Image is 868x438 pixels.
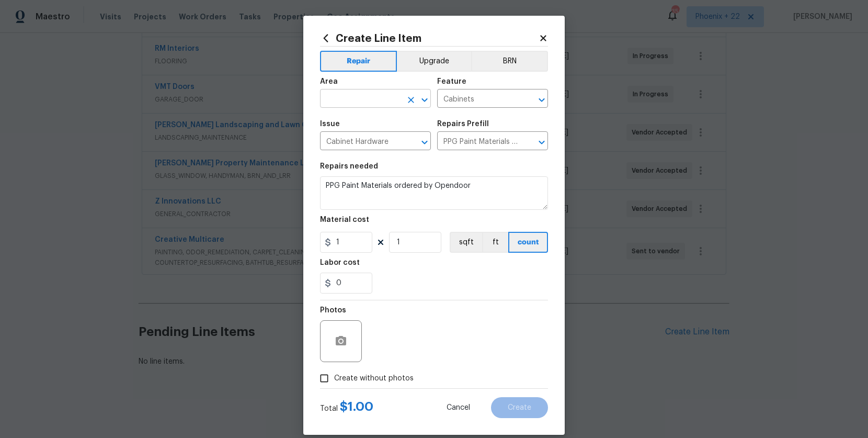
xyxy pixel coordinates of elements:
[508,404,531,412] span: Create
[491,397,548,418] button: Create
[320,176,548,210] textarea: PPG Paint Materials ordered by Opendoor
[534,135,549,150] button: Open
[320,120,340,128] h5: Issue
[417,93,432,107] button: Open
[450,232,482,253] button: sqft
[320,307,346,314] h5: Photos
[508,232,548,253] button: count
[471,51,548,72] button: BRN
[320,401,373,414] div: Total
[437,120,489,128] h5: Repairs Prefill
[404,93,418,107] button: Clear
[334,373,414,384] span: Create without photos
[320,32,539,44] h2: Create Line Item
[482,232,508,253] button: ft
[320,78,338,85] h5: Area
[320,163,378,170] h5: Repairs needed
[320,51,397,72] button: Repair
[447,404,470,412] span: Cancel
[437,78,466,85] h5: Feature
[397,51,472,72] button: Upgrade
[417,135,432,150] button: Open
[340,400,373,413] span: $ 1.00
[534,93,549,107] button: Open
[320,216,369,223] h5: Material cost
[430,397,487,418] button: Cancel
[320,259,360,266] h5: Labor cost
